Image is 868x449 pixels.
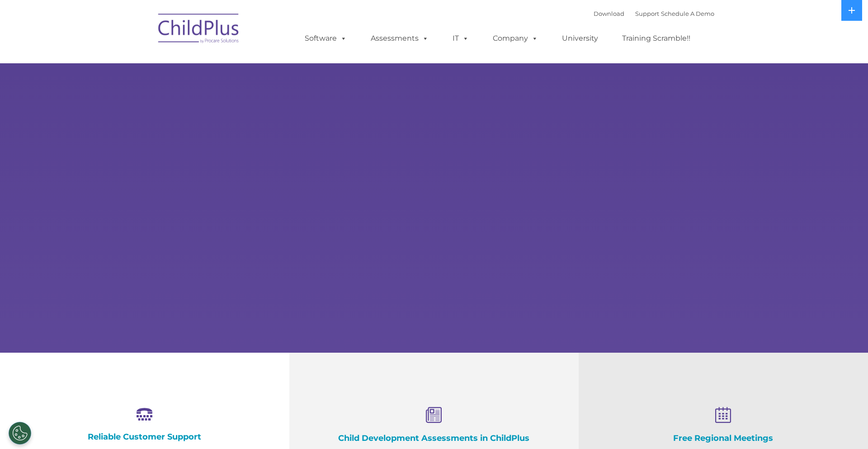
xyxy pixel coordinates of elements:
[443,29,478,47] a: IT
[594,10,624,17] a: Download
[484,29,547,47] a: Company
[335,433,533,443] h4: Child Development Assessments in ChildPlus
[362,29,438,47] a: Assessments
[635,10,659,17] a: Support
[661,10,714,17] a: Schedule A Demo
[9,422,31,444] button: Cookies Settings
[296,29,356,47] a: Software
[553,29,607,47] a: University
[45,432,244,442] h4: Reliable Customer Support
[594,10,714,17] font: |
[154,7,244,52] img: ChildPlus by Procare Solutions
[613,29,699,47] a: Training Scramble!!
[624,433,823,443] h4: Free Regional Meetings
